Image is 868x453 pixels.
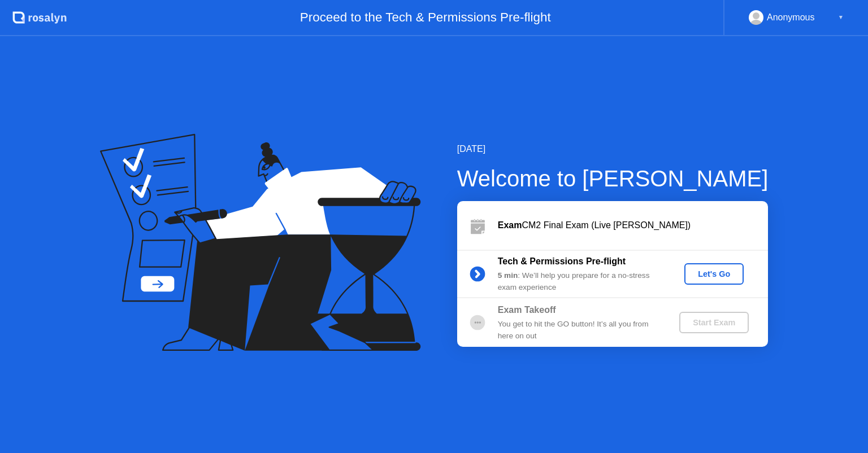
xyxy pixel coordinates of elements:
div: You get to hit the GO button! It’s all you from here on out [498,319,661,342]
div: : We’ll help you prepare for a no-stress exam experience [498,270,661,293]
div: ▼ [838,10,844,25]
div: [DATE] [457,142,769,156]
div: Start Exam [684,318,744,327]
b: Tech & Permissions Pre-flight [498,256,626,266]
button: Start Exam [679,312,749,333]
b: Exam [498,220,522,230]
b: Exam Takeoff [498,305,556,315]
div: Anonymous [767,10,815,25]
b: 5 min [498,271,518,280]
div: Welcome to [PERSON_NAME] [457,162,769,195]
div: Let's Go [689,269,739,278]
div: CM2 Final Exam (Live [PERSON_NAME]) [498,219,768,232]
button: Let's Go [684,263,744,285]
